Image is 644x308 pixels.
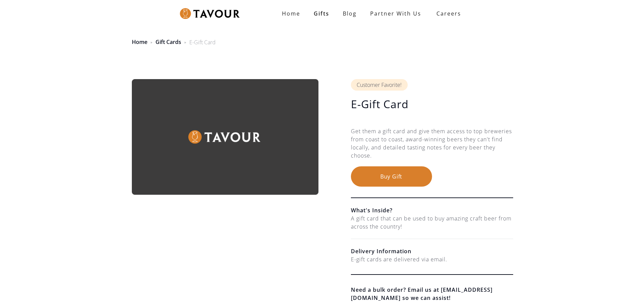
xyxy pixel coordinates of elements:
a: Gifts [307,7,336,20]
strong: Careers [436,7,461,20]
strong: Home [282,10,300,17]
a: Home [275,7,307,20]
a: partner with us [363,7,428,20]
div: E-Gift Card [189,38,216,46]
h1: E-Gift Card [351,97,513,111]
a: Careers [428,4,466,23]
h6: Delivery Information [351,247,513,255]
div: E-gift cards are delivered via email. [351,255,513,263]
button: Buy Gift [351,166,432,187]
a: Blog [336,7,363,20]
a: Gift Cards [156,38,181,46]
div: Customer Favorite! [351,79,408,91]
div: Get them a gift card and give them access to top breweries from coast to coast, award-winning bee... [351,127,513,166]
a: Need a bulk order? Email us at [EMAIL_ADDRESS][DOMAIN_NAME] so we can assist! [351,286,513,302]
h6: What's Inside? [351,206,513,214]
a: Home [132,38,147,46]
div: A gift card that can be used to buy amazing craft beer from across the country! [351,214,513,231]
